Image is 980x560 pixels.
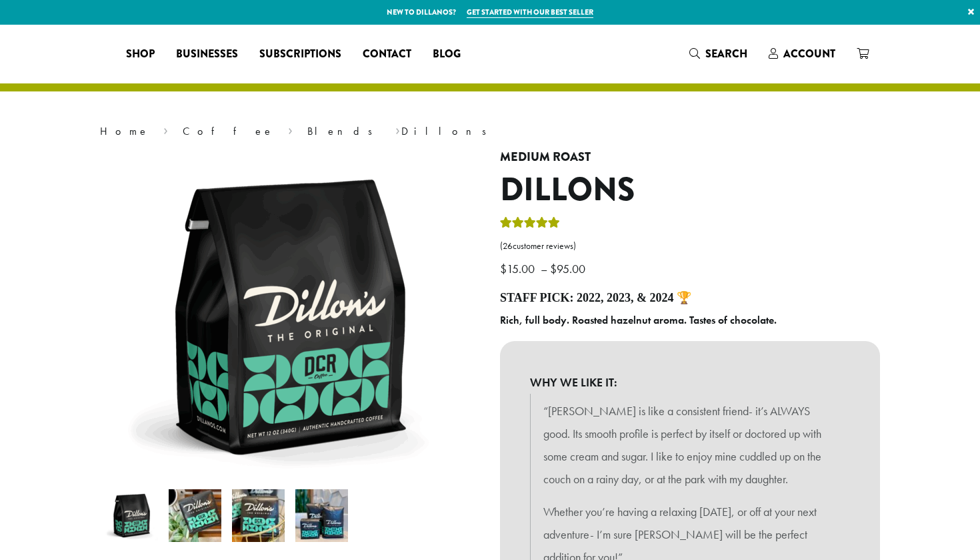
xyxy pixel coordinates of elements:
[169,489,221,542] img: Dillons - Image 2
[115,43,165,65] a: Shop
[500,215,560,235] div: Rated 5.00 out of 5
[467,7,593,18] a: Get started with our best seller
[500,261,538,276] bdi: 15.00
[705,46,747,61] span: Search
[259,46,341,63] span: Subscriptions
[288,119,293,139] span: ›
[500,171,880,210] h1: Dillons
[105,489,158,542] img: Dillons
[100,123,880,139] nav: Breadcrumb
[550,261,557,276] span: $
[500,261,507,276] span: $
[530,371,850,394] b: WHY WE LIKE IT:
[500,240,880,253] a: (26customer reviews)
[100,124,149,138] a: Home
[176,46,238,63] span: Businesses
[183,124,274,138] a: Coffee
[550,261,589,276] bdi: 95.00
[679,43,758,65] a: Search
[363,46,411,63] span: Contact
[433,46,461,63] span: Blog
[126,46,155,63] span: Shop
[163,119,168,139] span: ›
[307,124,381,138] a: Blends
[500,291,880,306] h4: Staff Pick: 2022, 2023, & 2024 🏆
[541,261,547,276] span: –
[503,240,513,252] span: 26
[543,400,837,490] p: “[PERSON_NAME] is like a consistent friend- it’s ALWAYS good. Its smooth profile is perfect by it...
[123,150,457,484] img: Dillons
[232,489,285,542] img: Dillons - Image 3
[295,489,348,542] img: Dillons - Image 4
[500,313,777,327] b: Rich, full body. Roasted hazelnut aroma. Tastes of chocolate.
[500,150,880,165] h4: Medium Roast
[783,46,835,61] span: Account
[395,119,400,139] span: ›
